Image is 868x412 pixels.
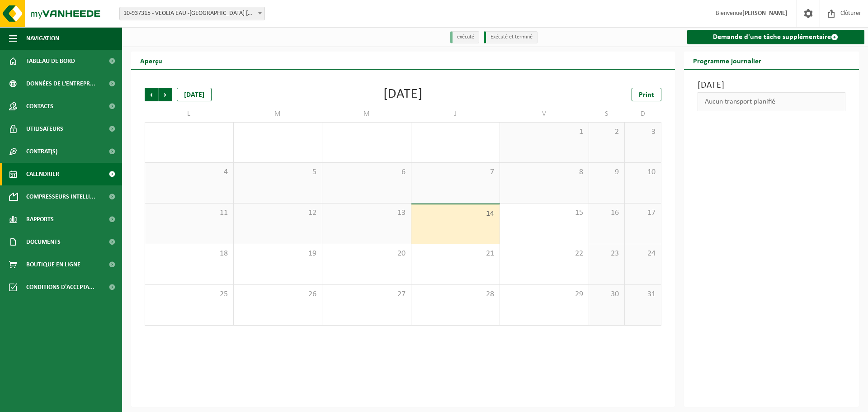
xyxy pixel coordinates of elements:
span: 6 [327,167,406,177]
span: Contacts [26,95,53,118]
h2: Programme journalier [684,52,770,69]
h2: Aperçu [131,52,171,69]
span: 23 [594,249,620,259]
span: 29 [505,289,584,299]
span: Conditions d'accepta... [26,276,94,298]
span: 16 [594,208,620,218]
span: 27 [327,289,406,299]
span: 11 [150,208,229,218]
span: Précédent [145,88,158,101]
span: 19 [238,249,318,259]
td: M [322,106,411,122]
span: Rapports [26,208,54,231]
strong: [PERSON_NAME] [742,10,788,17]
span: 21 [416,249,495,259]
span: 10 [629,167,656,177]
span: 22 [505,249,584,259]
span: 18 [150,249,229,259]
span: 4 [150,167,229,177]
div: [DATE] [383,88,423,101]
span: 20 [327,249,406,259]
span: 24 [629,249,656,259]
span: Tableau de bord [26,50,75,72]
span: Utilisateurs [26,118,63,140]
span: 7 [416,167,495,177]
a: Demande d'une tâche supplémentaire [687,30,865,44]
td: D [625,106,661,122]
span: Boutique en ligne [26,253,80,276]
span: 28 [416,289,495,299]
span: Contrat(s) [26,140,57,163]
li: exécuté [450,31,479,43]
span: 10-937315 - VEOLIA EAU -ARTOIS DOUAISIS - LENS [119,7,265,20]
span: 25 [150,289,229,299]
span: 31 [629,289,656,299]
span: 9 [594,167,620,177]
span: 1 [505,127,584,137]
span: Calendrier [26,163,59,185]
td: S [589,106,625,122]
span: 26 [238,289,318,299]
td: M [234,106,323,122]
span: 14 [416,209,495,219]
span: 15 [505,208,584,218]
span: Print [639,91,654,99]
span: Navigation [26,27,59,50]
span: 10-937315 - VEOLIA EAU -ARTOIS DOUAISIS - LENS [120,7,264,20]
span: 8 [505,167,584,177]
span: 30 [594,289,620,299]
span: Documents [26,231,61,253]
h3: [DATE] [698,79,846,92]
span: Suivant [159,88,172,101]
div: Aucun transport planifié [698,92,846,111]
li: Exécuté et terminé [484,31,538,43]
span: Données de l'entrepr... [26,72,95,95]
span: 13 [327,208,406,218]
a: Print [632,88,661,101]
span: 17 [629,208,656,218]
span: 3 [629,127,656,137]
span: 2 [594,127,620,137]
td: V [500,106,589,122]
span: Compresseurs intelli... [26,185,95,208]
span: 12 [238,208,318,218]
td: L [145,106,234,122]
td: J [411,106,500,122]
div: [DATE] [177,88,212,101]
span: 5 [238,167,318,177]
